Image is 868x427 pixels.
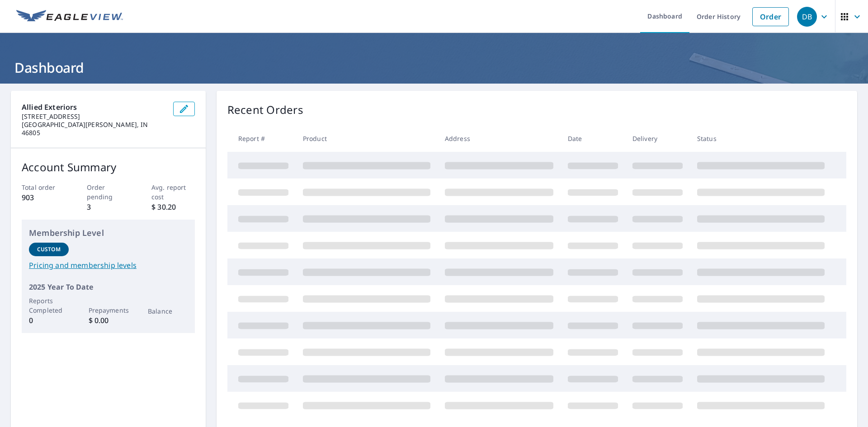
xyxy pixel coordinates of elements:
[296,125,438,152] th: Product
[227,102,303,118] p: Recent Orders
[561,125,625,152] th: Date
[148,306,188,316] p: Balance
[797,7,817,27] div: DB
[37,245,61,253] p: Custom
[752,7,789,26] a: Order
[22,159,195,175] p: Account Summary
[151,183,195,202] p: Avg. report cost
[87,202,130,212] p: 3
[11,58,857,77] h1: Dashboard
[151,202,195,212] p: $ 30.20
[22,113,166,121] p: [STREET_ADDRESS]
[22,121,166,137] p: [GEOGRAPHIC_DATA][PERSON_NAME], IN 46805
[29,282,188,292] p: 2025 Year To Date
[87,183,130,202] p: Order pending
[22,102,166,113] p: Allied Exteriors
[29,260,188,271] a: Pricing and membership levels
[29,227,188,239] p: Membership Level
[89,305,128,315] p: Prepayments
[625,125,690,152] th: Delivery
[227,125,296,152] th: Report #
[22,183,65,192] p: Total order
[29,315,69,326] p: 0
[22,192,65,203] p: 903
[16,10,123,23] img: EV Logo
[89,315,128,326] p: $ 0.00
[29,296,69,315] p: Reports Completed
[438,125,561,152] th: Address
[690,125,832,152] th: Status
